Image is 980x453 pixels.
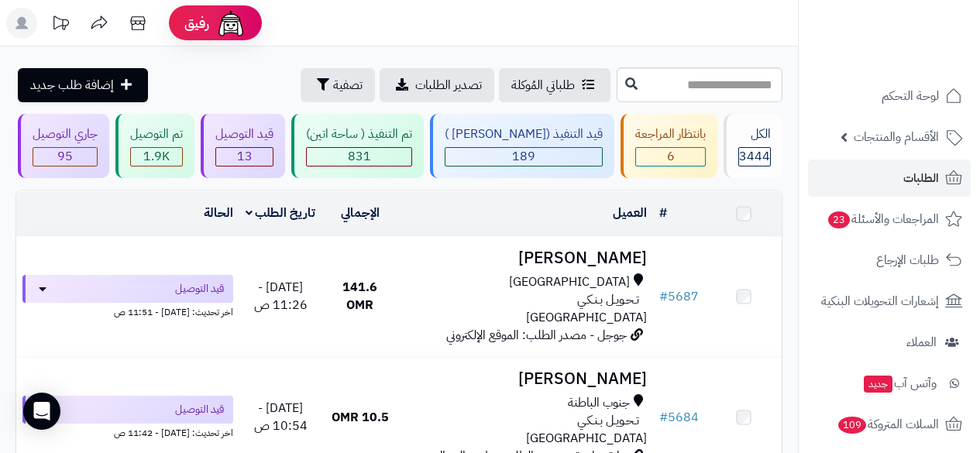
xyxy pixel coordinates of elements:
div: اخر تحديث: [DATE] - 11:51 ص [22,303,233,319]
span: تصفية [333,76,363,94]
span: السلات المتروكة [837,414,939,435]
a: #5684 [659,408,699,427]
h3: [PERSON_NAME] [404,370,647,388]
span: 95 [57,147,73,166]
span: تصدير الطلبات [415,76,482,94]
span: 23 [828,211,850,228]
div: 6 [636,148,705,166]
a: الإجمالي [341,204,380,222]
span: رفيق [184,14,209,33]
span: [GEOGRAPHIC_DATA] [509,273,630,291]
a: الطلبات [808,160,971,197]
a: تحديثات المنصة [41,8,80,43]
div: 1878 [131,148,182,166]
a: وآتس آبجديد [808,365,971,402]
div: بانتظار المراجعة [635,125,706,143]
span: الطلبات [903,167,939,189]
span: جديد [864,376,892,393]
span: [GEOGRAPHIC_DATA] [526,429,647,448]
span: لوحة التحكم [882,85,939,107]
a: قيد التنفيذ ([PERSON_NAME] ) 189 [427,114,617,178]
span: 1.9K [143,147,170,166]
a: طلبات الإرجاع [808,242,971,279]
div: 831 [307,148,411,166]
span: إشعارات التحويلات البنكية [821,290,939,312]
a: إشعارات التحويلات البنكية [808,283,971,320]
div: تم التنفيذ ( ساحة اتين) [306,125,412,143]
a: تم التنفيذ ( ساحة اتين) 831 [288,114,427,178]
a: لوحة التحكم [808,77,971,115]
a: #5687 [659,287,699,306]
span: الأقسام والمنتجات [854,126,939,148]
a: تم التوصيل 1.9K [112,114,198,178]
span: 831 [348,147,371,166]
span: 141.6 OMR [342,278,377,314]
div: تم التوصيل [130,125,183,143]
div: جاري التوصيل [33,125,98,143]
div: 95 [33,148,97,166]
span: 189 [512,147,535,166]
span: قيد التوصيل [175,281,224,297]
span: طلبات الإرجاع [876,249,939,271]
span: 10.5 OMR [332,408,389,427]
span: [DATE] - 10:54 ص [254,399,308,435]
button: تصفية [301,68,375,102]
span: جوجل - مصدر الطلب: الموقع الإلكتروني [446,326,627,345]
a: تصدير الطلبات [380,68,494,102]
a: العملاء [808,324,971,361]
span: طلباتي المُوكلة [511,76,575,94]
a: جاري التوصيل 95 [15,114,112,178]
div: الكل [738,125,771,143]
a: قيد التوصيل 13 [198,114,288,178]
a: بانتظار المراجعة 6 [617,114,720,178]
a: العميل [613,204,647,222]
img: ai-face.png [215,8,246,39]
span: وآتس آب [862,372,937,394]
span: إضافة طلب جديد [30,76,114,94]
a: المراجعات والأسئلة23 [808,201,971,238]
div: قيد التوصيل [215,125,273,143]
span: العملاء [906,331,937,353]
a: # [659,204,667,222]
span: [GEOGRAPHIC_DATA] [526,308,647,327]
span: المراجعات والأسئلة [827,208,939,230]
span: قيد التوصيل [175,402,224,417]
span: 109 [838,417,866,434]
span: [DATE] - 11:26 ص [254,278,308,314]
div: اخر تحديث: [DATE] - 11:42 ص [22,424,233,440]
span: 6 [667,147,675,166]
span: # [659,287,668,306]
a: تاريخ الطلب [246,204,316,222]
a: طلباتي المُوكلة [499,68,610,102]
span: # [659,408,668,427]
a: الحالة [204,204,233,222]
div: 13 [216,148,273,166]
span: 13 [237,147,253,166]
span: جنوب الباطنة [568,394,630,412]
span: تـحـويـل بـنـكـي [577,291,639,309]
div: Open Intercom Messenger [23,393,60,430]
a: السلات المتروكة109 [808,406,971,443]
h3: [PERSON_NAME] [404,249,647,267]
a: الكل3444 [720,114,786,178]
span: تـحـويـل بـنـكـي [577,412,639,430]
div: 189 [445,148,602,166]
span: 3444 [739,147,770,166]
a: إضافة طلب جديد [18,68,148,102]
div: قيد التنفيذ ([PERSON_NAME] ) [445,125,603,143]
